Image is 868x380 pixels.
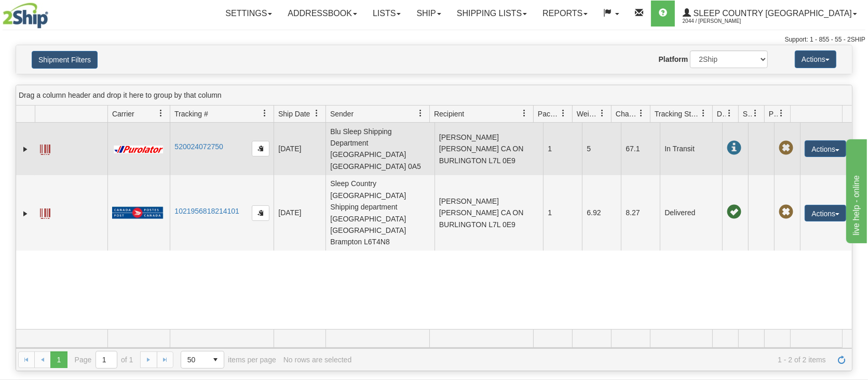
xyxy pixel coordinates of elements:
a: Label [40,204,50,220]
span: 50 [187,355,201,365]
a: Ship Date filter column settings [308,104,325,122]
span: On time [727,205,741,219]
button: Actions [795,50,836,68]
td: 6.92 [582,175,621,251]
label: Platform [659,54,688,64]
span: Pickup Not Assigned [779,205,793,219]
button: Actions [805,205,846,221]
span: Recipient [434,109,464,119]
a: Expand [20,144,31,154]
a: Packages filter column settings [554,104,572,122]
img: 20 - Canada Post [112,206,163,219]
td: Delivered [660,175,722,251]
a: Settings [218,1,280,27]
a: Reports [535,1,595,27]
span: Pickup Status [769,109,778,119]
span: Pickup Not Assigned [779,141,793,155]
a: Lists [365,1,409,27]
td: Sleep Country [GEOGRAPHIC_DATA] Shipping department [GEOGRAPHIC_DATA] [GEOGRAPHIC_DATA] Brampton ... [325,175,435,251]
button: Shipment Filters [32,51,98,69]
a: Delivery Status filter column settings [721,104,738,122]
iframe: chat widget [844,137,867,243]
a: Sleep Country [GEOGRAPHIC_DATA] 2044 / [PERSON_NAME] [675,1,865,27]
span: select [207,351,224,368]
span: Tracking # [174,109,208,119]
span: 2044 / [PERSON_NAME] [683,16,761,27]
td: Blu Sleep Shipping Department [GEOGRAPHIC_DATA] [GEOGRAPHIC_DATA] 0A5 [325,123,435,175]
span: Ship Date [278,109,310,119]
td: [PERSON_NAME] [PERSON_NAME] CA ON BURLINGTON L7L 0E9 [435,175,544,251]
a: Expand [20,208,31,219]
span: Carrier [112,109,134,119]
a: Charge filter column settings [632,104,650,122]
span: Sleep Country [GEOGRAPHIC_DATA] [691,9,852,18]
td: 67.1 [621,123,660,175]
span: Weight [577,109,599,119]
a: Tracking Status filter column settings [695,104,712,122]
a: Carrier filter column settings [152,104,170,122]
button: Copy to clipboard [252,205,269,221]
input: Page 1 [96,351,117,368]
span: Sender [330,109,354,119]
button: Actions [805,140,846,157]
a: Weight filter column settings [593,104,611,122]
td: 1 [543,175,582,251]
div: Support: 1 - 855 - 55 - 2SHIP [3,35,865,44]
a: Addressbook [280,1,365,27]
a: Ship [409,1,449,27]
span: Charge [616,109,638,119]
span: Page 1 [50,351,67,368]
div: grid grouping header [16,85,852,106]
span: Packages [538,109,560,119]
span: Shipment Issues [743,109,752,119]
img: 11 - Purolator [112,146,165,153]
div: No rows are selected [283,356,352,364]
td: 1 [543,123,582,175]
a: Label [40,140,50,156]
a: 1021956818214101 [174,207,239,215]
td: 5 [582,123,621,175]
a: Shipment Issues filter column settings [747,104,764,122]
span: In Transit [727,141,741,155]
span: Page sizes drop down [181,351,224,369]
td: [DATE] [274,123,325,175]
td: 8.27 [621,175,660,251]
span: Tracking Status [655,109,700,119]
span: Delivery Status [717,109,726,119]
a: Tracking # filter column settings [256,104,274,122]
a: Recipient filter column settings [516,104,533,122]
td: [DATE] [274,175,325,251]
a: Sender filter column settings [412,104,429,122]
a: Refresh [833,351,850,368]
td: In Transit [660,123,722,175]
button: Copy to clipboard [252,141,269,156]
td: [PERSON_NAME] [PERSON_NAME] CA ON BURLINGTON L7L 0E9 [435,123,544,175]
span: items per page [181,351,276,369]
span: 1 - 2 of 2 items [359,356,826,364]
div: live help - online [8,6,96,19]
a: 520024072750 [174,142,223,151]
a: Pickup Status filter column settings [772,104,790,122]
span: Page of 1 [75,351,133,369]
img: logo2044.jpg [3,3,48,29]
a: Shipping lists [449,1,535,27]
